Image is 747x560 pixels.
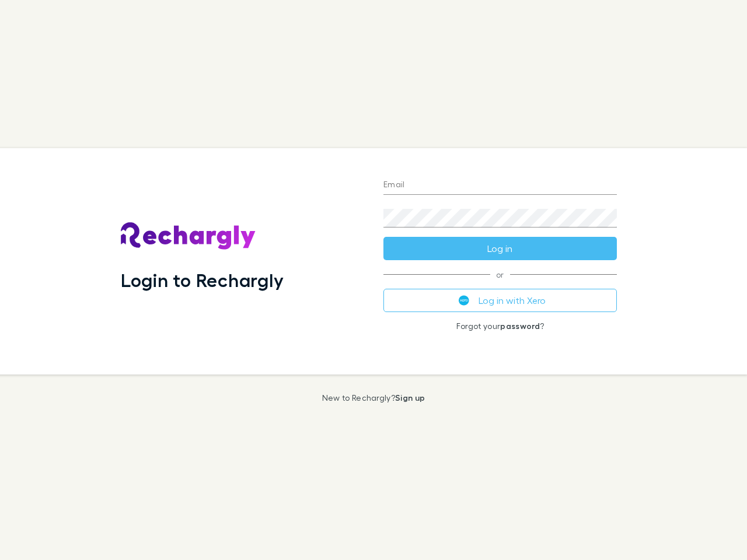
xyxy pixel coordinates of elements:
img: Rechargly's Logo [121,222,256,250]
p: Forgot your ? [383,321,617,331]
img: Xero's logo [459,295,469,306]
p: New to Rechargly? [322,393,425,402]
span: or [383,274,617,275]
h1: Login to Rechargly [121,269,284,291]
a: Sign up [395,393,425,402]
a: password [500,321,540,331]
button: Log in with Xero [383,289,617,312]
button: Log in [383,237,617,260]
